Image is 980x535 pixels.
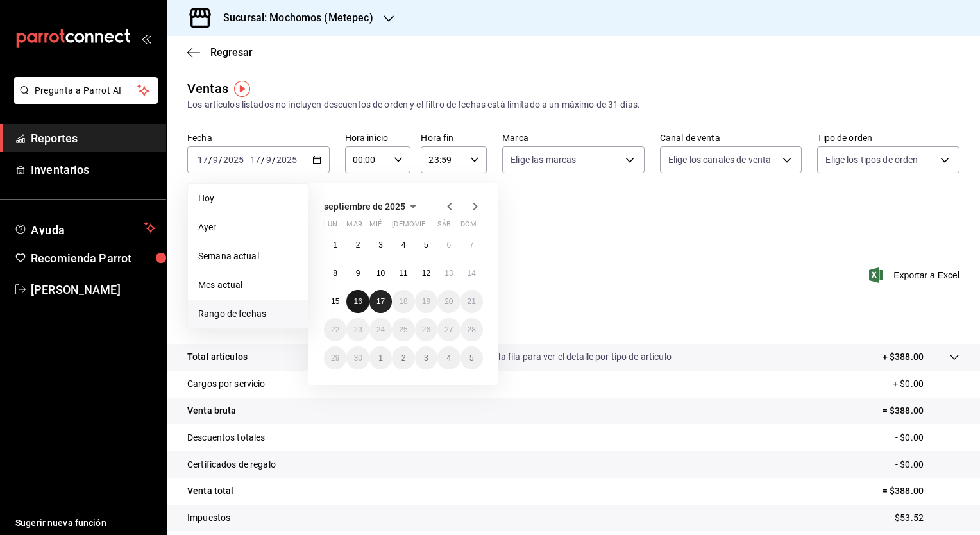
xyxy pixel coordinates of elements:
[346,346,369,369] button: 30 de septiembre de 2025
[187,98,959,112] div: Los artículos listados no incluyen descuentos de orden y el filtro de fechas está limitado a un m...
[469,241,474,250] abbr: 7 de septiembre de 2025
[187,79,228,98] div: Ventas
[459,350,672,364] p: Da clic en la fila para ver el detalle por tipo de artículo
[415,234,437,257] button: 5 de septiembre de 2025
[197,155,208,165] input: --
[187,313,959,328] p: Resumen
[35,84,138,98] span: Pregunta a Parrot AI
[187,133,330,142] label: Fecha
[399,297,407,306] abbr: 18 de septiembre de 2025
[415,318,437,341] button: 26 de septiembre de 2025
[187,377,266,391] p: Cargos por servicio
[187,46,253,58] button: Regresar
[415,220,425,234] abbr: viernes
[346,262,369,285] button: 9 de septiembre de 2025
[883,350,924,364] p: + $388.00
[401,353,406,362] abbr: 2 de octubre de 2025
[356,269,360,278] abbr: 9 de septiembre de 2025
[223,155,244,165] input: ----
[333,269,337,278] abbr: 8 de septiembre de 2025
[437,262,460,285] button: 13 de septiembre de 2025
[356,241,360,250] abbr: 2 de septiembre de 2025
[890,511,959,525] p: - $53.52
[444,269,453,278] abbr: 13 de septiembre de 2025
[415,346,437,369] button: 3 de octubre de 2025
[15,516,156,530] span: Sugerir nueva función
[198,192,298,205] span: Hoy
[468,297,476,306] abbr: 21 de septiembre de 2025
[825,153,918,166] span: Elige los tipos de orden
[212,155,219,165] input: --
[187,404,236,418] p: Venta bruta
[213,10,373,26] h3: Sucursal: Mochomos (Metepec)
[446,241,451,250] abbr: 6 de septiembre de 2025
[346,220,362,234] abbr: martes
[324,220,337,234] abbr: lunes
[331,325,339,334] abbr: 22 de septiembre de 2025
[331,297,339,306] abbr: 15 de septiembre de 2025
[198,278,298,292] span: Mes actual
[324,346,346,369] button: 29 de septiembre de 2025
[392,262,414,285] button: 11 de septiembre de 2025
[399,325,407,334] abbr: 25 de septiembre de 2025
[266,155,272,165] input: --
[469,353,474,362] abbr: 5 de octubre de 2025
[378,241,383,250] abbr: 3 de septiembre de 2025
[324,290,346,313] button: 15 de septiembre de 2025
[353,325,362,334] abbr: 23 de septiembre de 2025
[446,353,451,362] abbr: 4 de octubre de 2025
[198,221,298,234] span: Ayer
[208,155,212,165] span: /
[261,155,265,165] span: /
[324,201,405,212] span: septiembre de 2025
[460,220,477,234] abbr: domingo
[468,325,476,334] abbr: 28 de septiembre de 2025
[369,234,392,257] button: 3 de septiembre de 2025
[376,269,385,278] abbr: 10 de septiembre de 2025
[272,155,276,165] span: /
[468,269,476,278] abbr: 14 de septiembre de 2025
[324,318,346,341] button: 22 de septiembre de 2025
[460,290,483,313] button: 21 de septiembre de 2025
[437,318,460,341] button: 27 de septiembre de 2025
[872,267,959,283] button: Exportar a Excel
[422,297,430,306] abbr: 19 de septiembre de 2025
[502,133,645,142] label: Marca
[460,262,483,285] button: 14 de septiembre de 2025
[31,220,139,235] span: Ayuda
[369,290,392,313] button: 17 de septiembre de 2025
[392,346,414,369] button: 2 de octubre de 2025
[187,511,230,525] p: Impuestos
[376,325,385,334] abbr: 24 de septiembre de 2025
[346,234,369,257] button: 2 de septiembre de 2025
[31,250,156,267] span: Recomienda Parrot
[331,353,339,362] abbr: 29 de septiembre de 2025
[210,46,253,58] span: Regresar
[346,318,369,341] button: 23 de septiembre de 2025
[324,262,346,285] button: 8 de septiembre de 2025
[378,353,383,362] abbr: 1 de octubre de 2025
[437,220,451,234] abbr: sábado
[31,281,156,298] span: [PERSON_NAME]
[346,290,369,313] button: 16 de septiembre de 2025
[511,153,576,166] span: Elige las marcas
[353,297,362,306] abbr: 16 de septiembre de 2025
[883,404,959,418] p: = $388.00
[9,93,158,106] a: Pregunta a Parrot AI
[333,241,337,250] abbr: 1 de septiembre de 2025
[893,377,959,391] p: + $0.00
[437,234,460,257] button: 6 de septiembre de 2025
[444,297,453,306] abbr: 20 de septiembre de 2025
[883,484,959,498] p: = $388.00
[422,269,430,278] abbr: 12 de septiembre de 2025
[14,77,158,104] button: Pregunta a Parrot AI
[369,318,392,341] button: 24 de septiembre de 2025
[234,81,250,97] img: Tooltip marker
[324,234,346,257] button: 1 de septiembre de 2025
[369,346,392,369] button: 1 de octubre de 2025
[198,307,298,321] span: Rango de fechas
[460,318,483,341] button: 28 de septiembre de 2025
[421,133,487,142] label: Hora fin
[415,290,437,313] button: 19 de septiembre de 2025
